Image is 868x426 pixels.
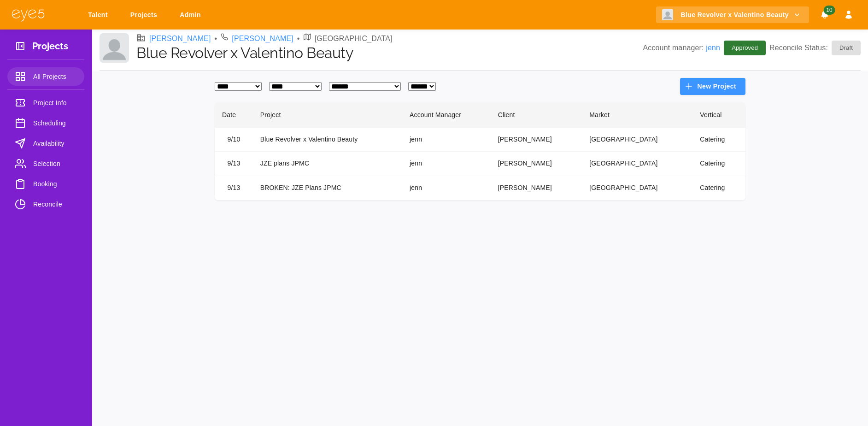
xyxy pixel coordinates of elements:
[222,135,246,145] div: 9/10
[402,176,491,201] td: jenn
[834,43,858,53] span: Draft
[692,152,745,176] td: Catering
[491,102,582,128] th: Client
[232,33,293,44] a: [PERSON_NAME]
[253,102,402,128] th: Project
[33,138,77,149] span: Availability
[253,152,402,176] td: JZE plans JPMC
[33,199,77,210] span: Reconcile
[149,33,211,44] a: [PERSON_NAME]
[823,6,835,15] span: 10
[215,102,253,128] th: Date
[656,6,809,24] button: Blue Revolver x Valentino Beauty
[7,175,84,193] a: Booking
[33,71,77,82] span: All Projects
[33,158,77,169] span: Selection
[582,176,692,201] td: [GEOGRAPHIC_DATA]
[315,33,393,44] p: [GEOGRAPHIC_DATA]
[222,183,246,193] div: 9/13
[297,33,300,44] li: •
[7,114,84,132] a: Scheduling
[769,41,861,55] p: Reconcile Status:
[692,102,745,128] th: Vertical
[215,33,217,44] li: •
[7,67,84,86] a: All Projects
[692,176,745,201] td: Catering
[402,127,491,152] td: jenn
[816,6,833,24] button: Notifications
[643,42,720,53] p: Account manager:
[692,127,745,152] td: Catering
[11,8,45,22] img: eye5
[222,159,246,169] div: 9/13
[582,127,692,152] td: [GEOGRAPHIC_DATA]
[491,152,582,176] td: [PERSON_NAME]
[82,6,117,24] a: Talent
[7,134,84,153] a: Availability
[136,44,643,62] h1: Blue Revolver x Valentino Beauty
[32,41,68,55] h3: Projects
[582,102,692,128] th: Market
[253,176,402,201] td: BROKEN: JZE Plans JPMC
[680,78,745,95] button: New Project
[124,6,166,24] a: Projects
[7,94,84,112] a: Project Info
[100,33,129,63] img: Client logo
[33,97,77,108] span: Project Info
[662,9,673,20] img: Client logo
[726,43,763,53] span: Approved
[491,176,582,201] td: [PERSON_NAME]
[33,178,77,189] span: Booking
[582,152,692,176] td: [GEOGRAPHIC_DATA]
[33,118,77,129] span: Scheduling
[174,6,210,24] a: Admin
[491,127,582,152] td: [PERSON_NAME]
[253,127,402,152] td: Blue Revolver x Valentino Beauty
[402,152,491,176] td: jenn
[402,102,491,128] th: Account Manager
[706,44,720,52] a: jenn
[7,195,84,213] a: Reconcile
[7,154,84,173] a: Selection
